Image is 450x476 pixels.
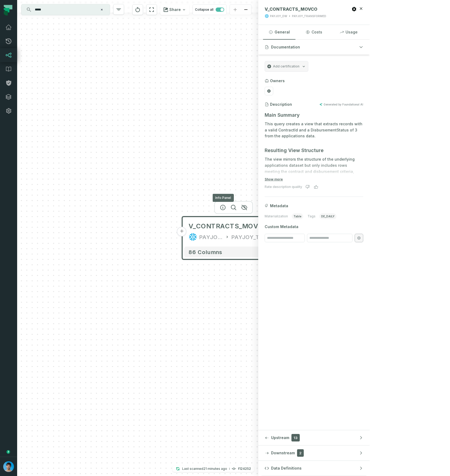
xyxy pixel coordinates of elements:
span: Tags [307,214,316,218]
span: Downstream [271,450,295,456]
h3: Resulting View Structure [265,147,363,154]
p: Last scanned [182,466,227,471]
h3: Main Summary [265,111,363,119]
button: + [177,227,187,236]
button: Downstream2 [258,445,370,460]
p: This query creates a view that extracts records with a valid ContractId and a DisbursementStatus ... [265,121,363,139]
div: PAYJOY_TRANSFORMED [292,14,326,18]
h3: Description [270,102,292,107]
span: Upstream [271,435,289,440]
button: Last scanned[DATE] 5:43:56 PMf124252 [172,466,254,472]
button: Show more [265,177,283,182]
button: Clear search query [99,7,104,12]
button: Collapse all [193,4,227,15]
div: PAYJOY_DW [270,14,287,18]
span: V_CONTRACTS_MOVCO [189,222,268,231]
span: DE_DAILY [319,213,336,219]
img: avatar of Omri Ildis [3,461,14,472]
button: General [263,25,295,39]
span: Documentation [271,44,300,50]
div: PAYJOY_TRANSFORMED [231,233,279,241]
span: Data Definitions [271,466,302,471]
span: Materialization [265,214,288,218]
span: 13 [291,434,300,441]
span: Add certification [273,64,299,69]
button: zoom out [241,5,251,15]
span: 86 columns [189,249,222,255]
button: Add certification [265,61,308,72]
span: Metadata [270,203,288,209]
button: Upstream13 [258,430,370,445]
button: Share [160,4,189,15]
span: table [292,213,303,219]
span: V_CONTRACTS_MOVCO [265,6,317,12]
span: 2 [297,449,304,457]
button: Data Definitions [258,461,370,476]
button: Costs [298,25,330,39]
div: Info Panel [213,194,234,202]
button: Documentation [258,40,370,55]
div: PAYJOY_DW [199,233,223,241]
button: Usage [332,25,365,39]
h3: Owners [270,78,285,84]
div: Rate description quality [265,185,302,189]
span: Custom Metadata [265,224,363,229]
button: Generated by Foundational AI [319,103,363,106]
p: The view mirrors the structure of the underlying applications dataset but only includes rows meet... [265,156,363,187]
h4: f124252 [238,467,251,470]
div: Tooltip anchor [6,449,11,454]
relative-time: Oct 15, 2025, 5:43 PM GMT+3 [203,467,227,471]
